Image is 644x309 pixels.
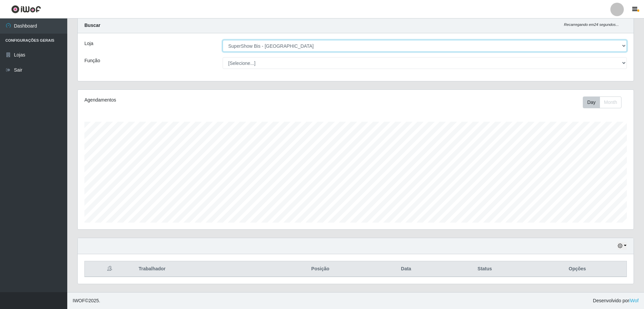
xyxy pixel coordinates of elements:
[84,57,100,64] label: Função
[135,261,270,277] th: Trabalhador
[371,261,442,277] th: Data
[583,96,621,108] div: First group
[593,297,639,304] span: Desenvolvido por
[564,23,619,27] i: Recarregando em 24 segundos...
[600,96,621,108] button: Month
[73,297,100,304] span: © 2025 .
[84,40,93,47] label: Loja
[84,96,305,104] div: Agendamentos
[583,96,627,108] div: Toolbar with button groups
[270,261,371,277] th: Posição
[11,5,41,13] img: CoreUI Logo
[583,96,600,108] button: Day
[528,261,627,277] th: Opções
[441,261,528,277] th: Status
[73,298,85,303] span: IWOF
[84,23,100,28] strong: Buscar
[629,298,639,303] a: iWof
